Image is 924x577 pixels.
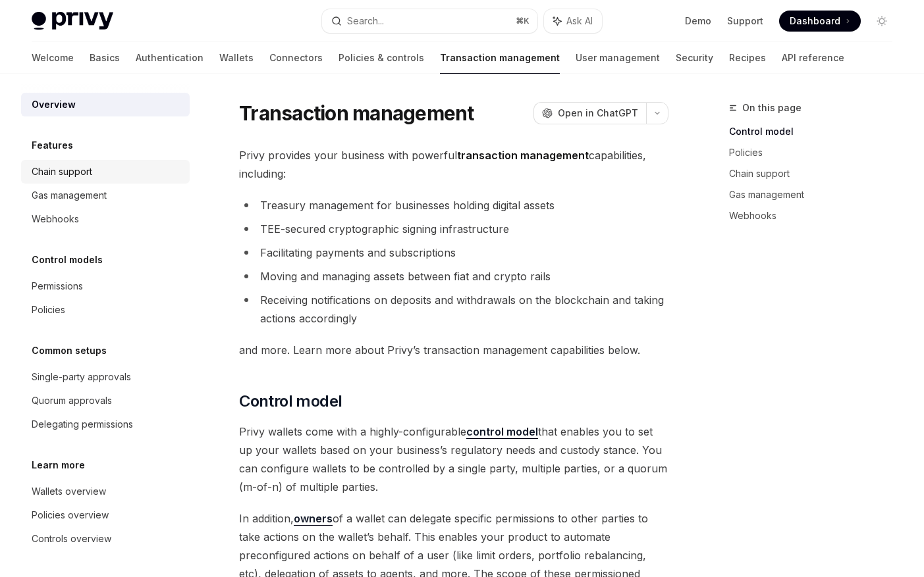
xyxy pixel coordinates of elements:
[729,184,903,205] a: Gas management
[676,42,713,74] a: Security
[239,291,668,328] li: Receiving notifications on deposits and withdrawals on the blockchain and taking actions accordingly
[21,365,190,389] a: Single-party approvals
[871,11,892,32] button: Toggle dark mode
[21,184,190,207] a: Gas management
[21,480,190,503] a: Wallets overview
[566,14,593,28] span: Ask AI
[685,14,711,28] a: Demo
[21,93,190,116] a: Overview
[21,389,190,413] a: Quorum approvals
[729,163,903,184] a: Chain support
[239,101,474,125] h1: Transaction management
[322,9,537,33] button: Search...⌘K
[729,142,903,163] a: Policies
[576,42,660,74] a: User management
[779,11,861,32] a: Dashboard
[32,211,79,227] div: Webhooks
[558,107,638,120] span: Open in ChatGPT
[239,146,668,183] span: Privy provides your business with powerful capabilities, including:
[239,243,668,262] li: Facilitating payments and subscriptions
[516,16,530,26] span: ⌘ K
[466,425,538,438] strong: control model
[21,413,190,436] a: Delegating permissions
[32,97,76,113] div: Overview
[347,13,384,29] div: Search...
[239,220,668,238] li: TEE-secured cryptographic signing infrastructure
[239,341,668,359] span: and more. Learn more about Privy’s transaction management capabilities below.
[32,343,107,359] h5: Common setups
[440,42,560,74] a: Transaction management
[32,188,107,203] div: Gas management
[239,196,668,214] li: Treasury management for businesses holding digital assets
[90,42,120,74] a: Basics
[239,422,668,496] span: Privy wallets come with a highly-configurable that enables you to set up your wallets based on yo...
[21,503,190,527] a: Policies overview
[727,14,763,28] a: Support
[729,121,903,142] a: Control model
[21,527,190,551] a: Controls overview
[782,42,844,74] a: API reference
[32,369,131,385] div: Single-party approvals
[729,42,766,74] a: Recipes
[32,164,92,180] div: Chain support
[533,102,646,124] button: Open in ChatGPT
[457,149,589,162] strong: transaction management
[339,42,424,74] a: Policies & controls
[32,531,111,547] div: Controls overview
[239,267,668,286] li: Moving and managing assets between fiat and crypto rails
[269,42,323,74] a: Connectors
[742,100,802,116] span: On this page
[32,278,83,294] div: Permissions
[32,12,113,30] img: light logo
[21,298,190,322] a: Policies
[466,425,538,439] a: control model
[21,207,190,231] a: Webhooks
[32,507,109,523] div: Policies overview
[32,252,103,268] h5: Control models
[32,393,112,409] div: Quorum approvals
[32,302,65,318] div: Policies
[294,512,333,526] a: owners
[32,484,106,499] div: Wallets overview
[544,9,602,33] button: Ask AI
[32,457,85,473] h5: Learn more
[239,391,342,412] span: Control model
[32,138,73,153] h5: Features
[729,205,903,226] a: Webhooks
[21,160,190,184] a: Chain support
[790,14,840,28] span: Dashboard
[32,42,74,74] a: Welcome
[136,42,204,74] a: Authentication
[21,274,190,298] a: Permissions
[219,42,254,74] a: Wallets
[32,416,133,432] div: Delegating permissions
